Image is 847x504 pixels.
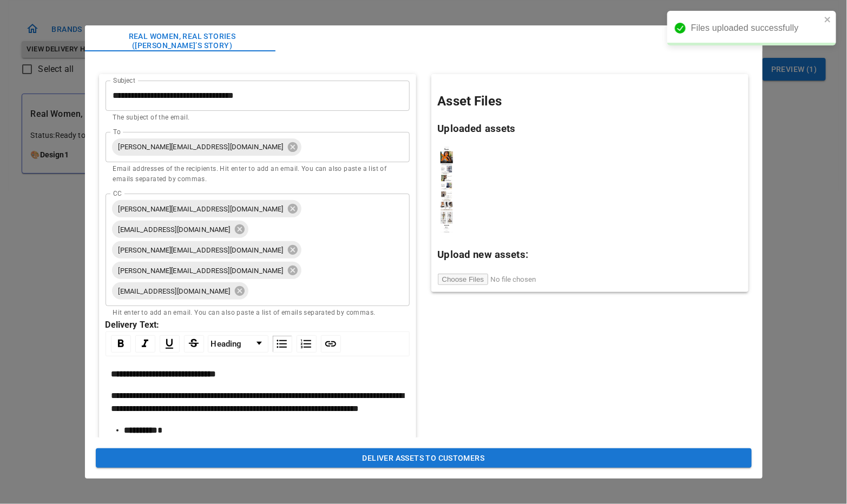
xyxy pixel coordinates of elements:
div: Strikethrough [184,335,204,353]
div: rdw-inline-control [109,335,206,353]
div: rdw-dropdown [208,335,268,353]
div: rdw-link-control [319,335,343,353]
label: To [113,127,121,136]
h3: Uploaded assets [438,121,742,136]
h3: Upload new assets: [438,247,742,262]
div: rdw-block-control [206,335,270,353]
h2: Asset Files [438,91,742,111]
div: [EMAIL_ADDRESS][DOMAIN_NAME] [112,221,248,238]
span: [PERSON_NAME][EMAIL_ADDRESS][DOMAIN_NAME] [112,141,290,153]
a: Block Type [208,336,268,352]
p: Hit enter to add an email. You can also paste a list of emails separated by commas. [113,308,402,319]
button: close [824,15,832,25]
button: Real Women, Real Stories ([PERSON_NAME]’s story) [85,25,280,57]
span: [PERSON_NAME][EMAIL_ADDRESS][DOMAIN_NAME] [112,203,290,215]
div: [PERSON_NAME][EMAIL_ADDRESS][DOMAIN_NAME] [112,262,301,279]
div: [PERSON_NAME][EMAIL_ADDRESS][DOMAIN_NAME] [112,200,301,217]
div: Unordered [272,335,292,353]
div: rdw-toolbar [106,331,410,356]
div: rdw-list-control [270,335,319,353]
div: Italic [135,335,155,353]
span: [PERSON_NAME][EMAIL_ADDRESS][DOMAIN_NAME] [112,244,290,256]
img: Asset file [441,147,453,233]
div: Files uploaded successfully [691,22,821,35]
div: [EMAIL_ADDRESS][DOMAIN_NAME] [112,282,248,300]
label: CC [113,189,121,198]
p: The subject of the email. [113,112,402,123]
div: Link [321,335,341,353]
span: [EMAIL_ADDRESS][DOMAIN_NAME] [112,223,237,236]
strong: Delivery Text: [106,320,160,330]
label: Subject [113,76,135,85]
button: Deliver Assets To Customers [96,448,752,468]
div: [PERSON_NAME][EMAIL_ADDRESS][DOMAIN_NAME] [112,138,301,156]
div: Ordered [297,335,317,353]
div: Bold [111,335,131,353]
span: [PERSON_NAME][EMAIL_ADDRESS][DOMAIN_NAME] [112,264,290,277]
span: [EMAIL_ADDRESS][DOMAIN_NAME] [112,285,237,297]
p: Email addresses of the recipients. Hit enter to add an email. You can also paste a list of emails... [113,164,402,185]
div: Underline [160,335,180,353]
div: [PERSON_NAME][EMAIL_ADDRESS][DOMAIN_NAME] [112,241,301,258]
